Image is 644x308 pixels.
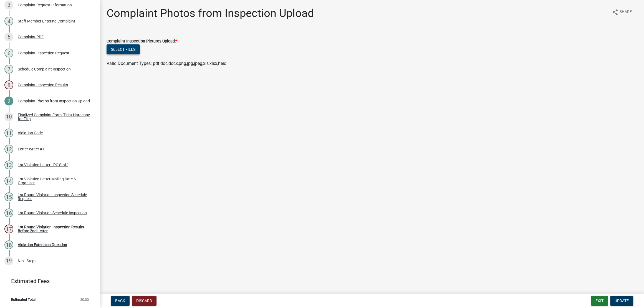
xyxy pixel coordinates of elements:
div: 14 [4,176,13,185]
div: 10 [4,112,13,121]
div: Staff Member Entering Complaint [18,19,75,23]
div: Complaint Photos from Inspection Upload [18,99,90,103]
div: 7 [4,65,13,74]
label: Complaint Inspection Pictures Upload: [107,39,177,43]
a: Estimated Fees [4,276,91,287]
div: 1st Violation Letter - PC Staff [18,163,68,167]
div: Letter Writer #1 [18,147,45,151]
button: shareShare [607,7,636,17]
div: 8 [4,80,13,89]
div: 12 [4,145,13,153]
div: 1st Round Violation Inspection Schedule Request [18,193,91,201]
button: Discard [132,296,156,306]
span: $0.00 [80,298,89,301]
div: Violation Code [18,131,43,135]
i: share [612,9,618,16]
button: Update [610,296,633,306]
span: Share [620,9,632,16]
div: 1st Violation Letter Mailing Date & Organizer [18,177,91,185]
div: 17 [4,224,13,233]
span: Back [115,299,125,303]
div: Complaint PDF [18,35,44,39]
div: 1st Round Violation Inspection Results Before 2nd Letter [18,225,91,233]
div: 18 [4,240,13,249]
div: 15 [4,192,13,201]
div: 19 [4,256,13,265]
div: 13 [4,160,13,169]
span: Estimated Total [11,298,36,301]
span: Update [615,299,629,303]
div: 11 [4,128,13,137]
button: Select files [107,44,140,54]
div: 4 [4,17,13,26]
button: Back [111,296,130,306]
div: 6 [4,49,13,57]
button: Exit [591,296,608,306]
span: Valid Document Types: pdf,doc,docx,png,jpg,jpeg,xls,xlsx,heic [107,61,226,66]
div: 5 [4,32,13,41]
div: Violation Extension Question [18,243,67,247]
div: Finalized Complaint Form (Print Hardcopy for File) [18,113,91,121]
div: 1st Round Violation Schedule Inspection [18,211,87,215]
div: Complaint Request Information [18,3,72,7]
div: Complaint Inspection Request [18,51,69,55]
div: Complaint Inspection Results [18,83,68,87]
div: 3 [4,1,13,9]
div: 16 [4,208,13,217]
h1: Complaint Photos from Inspection Upload [107,7,314,20]
div: 9 [4,97,13,105]
div: Schedule Complaint Inspection [18,67,71,71]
